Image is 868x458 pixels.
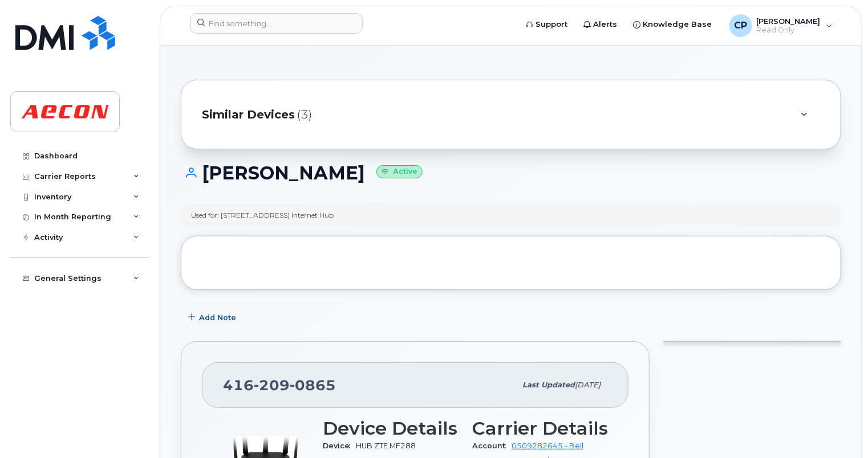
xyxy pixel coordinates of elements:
h1: [PERSON_NAME] [181,163,841,183]
div: Used for: [STREET_ADDRESS] Internet Hub [191,210,334,220]
a: 0509282645 - Bell [512,441,583,450]
span: Account [472,441,512,450]
span: 209 [254,377,290,394]
span: Device [323,441,356,450]
span: Similar Devices [202,107,295,123]
span: 416 [223,377,336,394]
span: Add Note [199,312,236,323]
span: [DATE] [575,381,601,389]
span: 0865 [290,377,336,394]
span: (3) [297,107,312,123]
span: HUB ZTE MF288 [356,441,416,450]
span: Last updated [522,381,575,389]
button: Add Note [181,307,246,328]
small: Active [376,165,423,178]
h3: Device Details [323,418,459,439]
h3: Carrier Details [472,418,608,439]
